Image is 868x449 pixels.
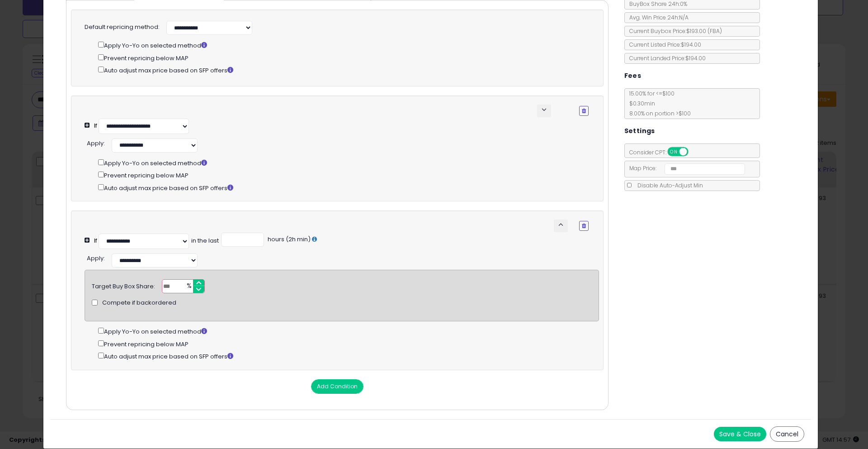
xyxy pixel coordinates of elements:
[85,23,160,32] label: Default repricing method:
[625,100,655,107] span: $0.30 min
[98,326,599,336] div: Apply Yo-Yo on selected method
[98,170,599,180] div: Prevent repricing below MAP
[708,27,722,35] span: ( FBA )
[714,427,766,441] button: Save & Close
[625,14,689,21] span: Avg. Win Price 24h: N/A
[633,182,703,189] span: Disable Auto-Adjust Min
[540,105,548,114] span: keyboard_arrow_down
[98,351,599,361] div: Auto adjust max price based on SFP offers
[557,220,565,229] span: keyboard_arrow_up
[625,110,691,117] span: 8.00 % on portion > $100
[624,125,655,137] h5: Settings
[98,40,589,50] div: Apply Yo-Yo on selected method
[98,339,599,349] div: Prevent repricing below MAP
[582,223,586,229] i: Remove Condition
[87,136,105,148] div: :
[687,148,701,156] span: OFF
[98,53,589,63] div: Prevent repricing below MAP
[625,54,706,62] span: Current Landed Price: $194.00
[98,158,599,168] div: Apply Yo-Yo on selected method
[98,182,599,193] div: Auto adjust max price based on SFP offers
[686,27,722,35] span: $193.00
[625,27,722,35] span: Current Buybox Price:
[181,280,196,293] span: %
[191,237,219,245] div: in the last
[98,65,589,75] div: Auto adjust max price based on SFP offers
[266,235,311,244] span: hours (2h min)
[624,70,642,81] h5: Fees
[311,379,363,394] button: Add Condition
[625,41,701,48] span: Current Listed Price: $194.00
[87,251,105,263] div: :
[668,148,679,156] span: ON
[87,139,104,148] span: Apply
[625,90,691,117] span: 15.00 % for <= $100
[625,164,745,172] span: Map Price:
[582,108,586,114] i: Remove Condition
[625,148,700,156] span: Consider CPT:
[770,426,804,442] button: Cancel
[102,299,176,307] span: Compete if backordered
[87,254,104,263] span: Apply
[92,279,155,291] div: Target Buy Box Share:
